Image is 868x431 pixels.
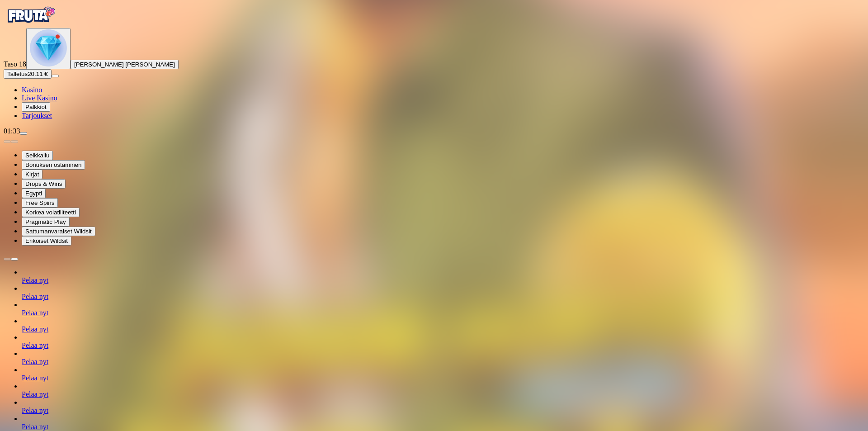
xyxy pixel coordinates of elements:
button: Talletusplus icon20.11 € [4,69,52,79]
img: level unlocked [30,29,67,66]
span: 20.11 € [28,71,47,77]
span: Erikoiset Wildsit [25,237,68,244]
button: menu [52,75,59,77]
button: reward iconPalkkiot [22,102,50,112]
a: Pelaa nyt [22,325,48,333]
span: Tarjoukset [22,112,52,119]
button: Seikkailu [22,151,53,160]
a: Pelaa nyt [22,341,48,349]
span: Egypti [25,190,42,197]
a: Fruta [4,20,58,28]
img: Fruta [4,4,58,26]
span: Korkea volatiliteetti [25,209,76,216]
a: Pelaa nyt [22,309,48,317]
span: Seikkailu [25,152,49,159]
a: Pelaa nyt [22,423,48,431]
button: next slide [11,140,18,143]
span: Pragmatic Play [25,218,66,225]
button: menu [20,132,27,135]
button: next slide [11,258,18,260]
button: prev slide [4,140,11,143]
a: gift-inverted iconTarjoukset [22,112,52,119]
button: Korkea volatiliteetti [22,208,80,217]
span: Kasino [22,86,42,94]
button: Egypti [22,189,46,198]
button: Pragmatic Play [22,217,70,227]
button: [PERSON_NAME] [PERSON_NAME] [71,60,179,69]
button: level unlocked [26,28,71,69]
button: Free Spins [22,198,58,208]
span: Talletus [7,71,28,77]
a: Pelaa nyt [22,276,48,284]
button: prev slide [4,258,11,260]
button: Erikoiset Wildsit [22,236,71,246]
a: Pelaa nyt [22,374,48,382]
button: Kirjat [22,170,42,179]
span: Taso 18 [4,60,26,68]
span: Kirjat [25,171,39,178]
span: Free Spins [25,199,54,206]
a: Pelaa nyt [22,358,48,365]
span: Sattumanvaraiset Wildsit [25,228,92,235]
a: Pelaa nyt [22,407,48,414]
a: Pelaa nyt [22,390,48,398]
a: Pelaa nyt [22,293,48,300]
a: poker-chip iconLive Kasino [22,94,57,102]
span: Drops & Wins [25,180,62,187]
a: diamond iconKasino [22,86,42,94]
span: Bonuksen ostaminen [25,161,81,168]
span: 01:33 [4,127,20,135]
span: [PERSON_NAME] [PERSON_NAME] [74,61,175,68]
nav: Primary [4,4,864,120]
button: Drops & Wins [22,179,66,189]
span: Palkkiot [25,104,47,110]
span: Live Kasino [22,94,57,102]
button: Sattumanvaraiset Wildsit [22,227,95,236]
button: Bonuksen ostaminen [22,160,85,170]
